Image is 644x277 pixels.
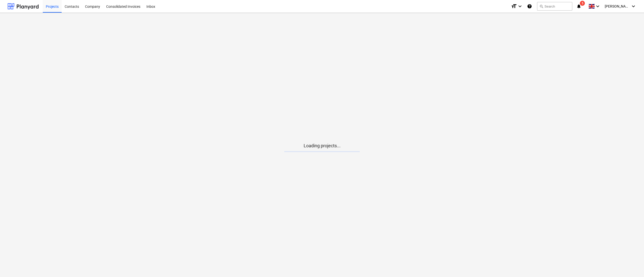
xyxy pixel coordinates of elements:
[539,4,543,8] span: search
[605,4,630,8] span: [PERSON_NAME]
[527,3,532,9] i: Knowledge base
[630,3,636,9] i: keyboard_arrow_down
[537,2,572,11] button: Search
[517,3,523,9] i: keyboard_arrow_down
[511,3,517,9] i: format_size
[284,143,360,149] p: Loading projects...
[595,3,601,9] i: keyboard_arrow_down
[580,1,585,6] span: 5
[576,3,581,9] i: notifications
